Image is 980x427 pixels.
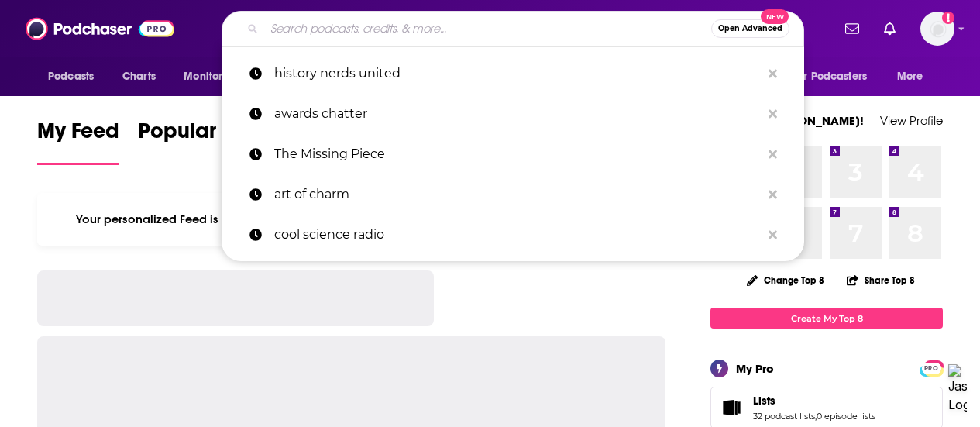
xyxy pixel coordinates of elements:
[48,66,94,88] span: Podcasts
[738,270,834,290] button: Change Top 8
[222,134,804,174] a: The Missing Piece
[274,174,761,215] p: art of charm
[922,362,940,374] a: PRO
[138,118,270,165] a: Popular Feed
[37,118,119,153] span: My Feed
[274,215,761,255] p: cool science radio
[173,62,259,91] button: open menu
[274,134,761,174] p: The Missing Piece
[761,9,789,24] span: New
[815,411,817,422] span: ,
[846,265,916,295] button: Share Top 8
[264,16,711,41] input: Search podcasts, credits, & more...
[222,94,804,134] a: awards chatter
[222,11,804,46] div: Search podcasts, credits, & more...
[37,118,119,165] a: My Feed
[138,118,270,153] span: Popular Feed
[37,193,665,246] div: Your personalized Feed is curated based on the Podcasts, Creators, Users, and Lists that you Follow.
[274,94,761,134] p: awards chatter
[782,62,889,91] button: open menu
[920,12,954,46] span: Logged in as RebRoz5
[920,12,954,46] img: User Profile
[736,361,774,376] div: My Pro
[793,66,867,88] span: For Podcasters
[222,53,804,94] a: history nerds united
[878,15,902,42] a: Show notifications dropdown
[716,397,747,418] a: Lists
[753,394,875,408] a: Lists
[711,19,789,38] button: Open AdvancedNew
[920,12,954,46] button: Show profile menu
[26,14,174,43] img: Podchaser - Follow, Share and Rate Podcasts
[942,12,954,24] svg: Add a profile image
[753,411,815,422] a: 32 podcast lists
[184,66,239,88] span: Monitoring
[839,15,865,42] a: Show notifications dropdown
[122,66,156,88] span: Charts
[897,66,923,88] span: More
[222,215,804,255] a: cool science radio
[37,62,114,91] button: open menu
[222,174,804,215] a: art of charm
[718,25,782,33] span: Open Advanced
[112,62,165,91] a: Charts
[274,53,761,94] p: history nerds united
[922,363,940,374] span: PRO
[880,113,943,128] a: View Profile
[710,308,943,329] a: Create My Top 8
[817,411,875,422] a: 0 episode lists
[753,394,775,408] span: Lists
[886,62,943,91] button: open menu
